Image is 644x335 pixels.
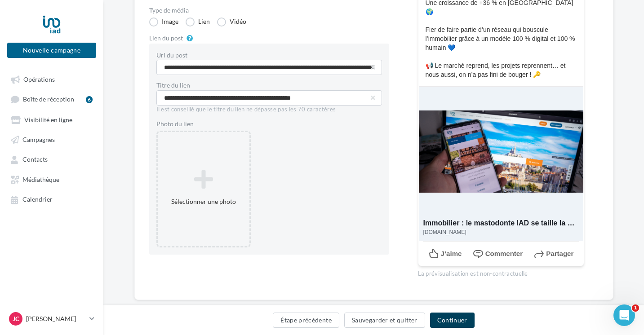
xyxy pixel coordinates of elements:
span: Commenter [485,250,523,257]
button: Continuer [430,313,475,328]
div: Il est conseillé que le titre du lien ne dépasse pas les 70 caractères [156,106,382,114]
a: JC [PERSON_NAME] [7,310,96,327]
span: Contacts [22,156,48,163]
label: Titre du lien [156,82,382,88]
span: J’aime [441,250,462,257]
a: Calendrier [5,191,98,207]
span: Campagnes [22,136,55,143]
div: 6 [86,96,93,103]
div: La prévisualisation est non-contractuelle [418,266,584,278]
span: 1 [632,304,639,312]
button: Nouvelle campagne [7,43,96,58]
label: Lien [186,18,210,26]
a: Campagnes [5,131,98,147]
button: Étape précédente [273,313,339,328]
span: Calendrier [22,196,53,203]
label: Url du post [156,52,187,58]
p: [PERSON_NAME] [26,314,86,323]
a: Médiathèque [5,171,98,187]
label: Type de média [149,7,389,13]
label: Lien du post [149,35,183,41]
label: Vidéo [217,18,246,26]
div: Immobilier : le mastodonte IAD se taille la part du lion [423,217,578,229]
span: Opérations [23,75,55,83]
span: JC [13,314,19,323]
button: Sauvegarder et quitter [344,313,425,328]
div: [DOMAIN_NAME] [423,229,578,236]
label: Image [149,18,178,26]
a: Contacts [5,151,98,167]
span: Partager [546,250,573,257]
span: Médiathèque [22,176,59,183]
span: Visibilité en ligne [24,116,72,123]
a: Opérations [5,71,98,87]
a: Boîte de réception6 [5,91,98,107]
a: Visibilité en ligne [5,111,98,128]
label: Photo du lien [156,121,251,127]
iframe: Intercom live chat [613,304,635,326]
span: Boîte de réception [23,96,74,103]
